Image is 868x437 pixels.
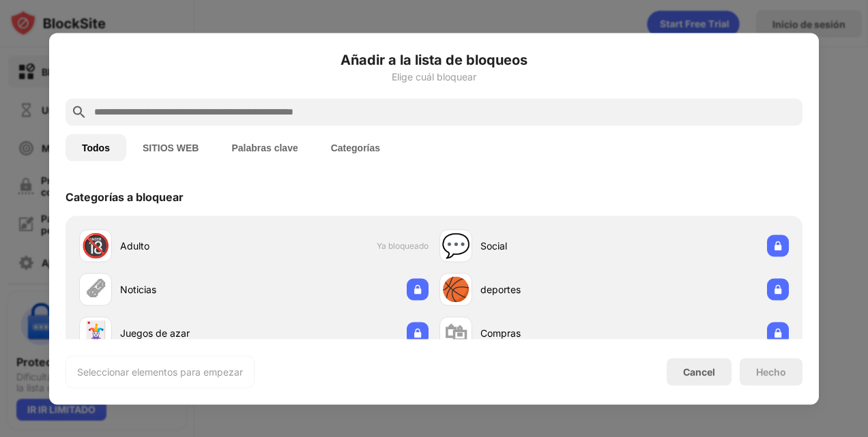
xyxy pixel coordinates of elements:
[81,319,110,347] div: 🃏
[66,71,802,82] div: Elige cuál bloquear
[77,365,243,378] div: Seleccionar elementos para empezar
[66,134,126,161] button: Todos
[683,366,715,378] div: Cancel
[66,190,184,203] div: Categorías a bloquear
[120,282,254,297] div: Noticias
[315,134,396,161] button: Categorías
[120,239,254,253] div: Adulto
[377,241,429,251] span: Ya bloqueado
[442,232,470,260] div: 💬
[84,275,107,303] div: 🗞
[480,282,614,297] div: deportes
[81,232,110,260] div: 🔞
[444,319,467,347] div: 🛍
[756,366,786,377] div: Hecho
[120,326,254,340] div: Juegos de azar
[215,134,314,161] button: Palabras clave
[126,134,215,161] button: SITIOS WEB
[66,49,802,70] h6: Añadir a la lista de bloqueos
[442,275,470,303] div: 🏀
[71,104,87,120] img: search.svg
[480,239,614,253] div: Social
[480,326,614,340] div: Compras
